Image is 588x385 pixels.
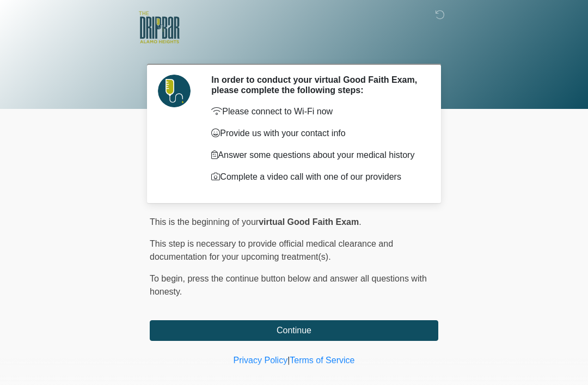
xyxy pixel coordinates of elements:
a: Privacy Policy [234,356,288,365]
button: Continue [150,320,438,341]
p: Please connect to Wi-Fi now [211,105,422,118]
span: This is the beginning of your [150,217,259,227]
span: press the continue button below and answer all questions with honesty. [150,274,427,296]
p: Provide us with your contact info [211,127,422,140]
a: Terms of Service [290,356,354,365]
img: Agent Avatar [158,75,191,107]
p: Answer some questions about your medical history [211,149,422,162]
strong: virtual Good Faith Exam [259,217,359,227]
img: The DRIPBaR - Alamo Heights Logo [139,8,180,47]
p: Complete a video call with one of our providers [211,170,422,184]
h2: In order to conduct your virtual Good Faith Exam, please complete the following steps: [211,75,422,95]
span: . [359,217,361,227]
span: This step is necessary to provide official medical clearance and documentation for your upcoming ... [150,239,393,261]
a: | [287,356,290,365]
span: To begin, [150,274,187,283]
